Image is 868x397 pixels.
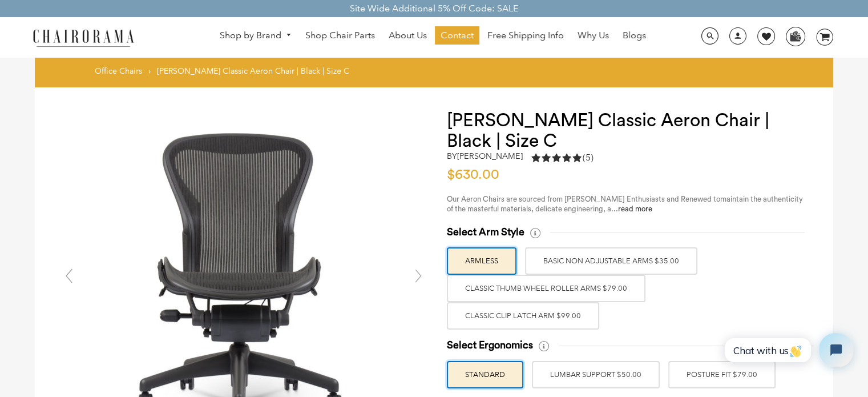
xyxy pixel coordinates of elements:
[157,66,349,76] span: [PERSON_NAME] Classic Aeron Chair | Black | Size C
[447,339,533,352] span: Select Ergonomics
[383,26,433,45] a: About Us
[623,30,646,42] span: Blogs
[531,151,594,167] a: 5.0 rating (5 votes)
[578,30,609,42] span: Why Us
[572,26,615,45] a: Why Us
[531,151,594,164] div: 5.0 rating (5 votes)
[447,302,599,330] label: Classic Clip Latch Arm $99.00
[189,26,677,47] nav: DesktopNavigation
[447,195,720,203] span: Our Aeron Chairs are sourced from [PERSON_NAME] Enthusiasts and Renewed to
[435,26,479,45] a: Contact
[447,151,523,161] h2: by
[447,168,499,182] span: $630.00
[300,26,381,45] a: Shop Chair Parts
[441,30,474,42] span: Contact
[72,275,415,286] a: Herman Miller Classic Aeron Chair | Black | Size C - chairorama
[26,27,140,47] img: chairorama
[618,205,652,212] a: read more
[148,66,151,76] span: ›
[447,361,523,388] label: STANDARD
[95,66,142,76] a: Office Chairs
[786,27,804,45] img: WhatsApp_Image_2024-07-12_at_16.23.01.webp
[532,361,660,388] label: LUMBAR SUPPORT $50.00
[583,152,594,164] span: (5)
[712,323,863,377] iframe: Tidio Chat
[95,66,353,82] nav: breadcrumbs
[447,226,524,239] span: Select Arm Style
[482,26,570,45] a: Free Shipping Info
[214,27,297,45] a: Shop by Brand
[617,26,652,45] a: Blogs
[447,247,516,275] label: ARMLESS
[389,30,427,42] span: About Us
[305,30,375,42] span: Shop Chair Parts
[668,361,776,388] label: POSTURE FIT $79.00
[525,247,697,275] label: BASIC NON ADJUSTABLE ARMS $35.00
[447,275,645,302] label: Classic Thumb Wheel Roller Arms $79.00
[447,110,810,151] h1: [PERSON_NAME] Classic Aeron Chair | Black | Size C
[487,30,564,42] span: Free Shipping Info
[457,151,523,161] a: [PERSON_NAME]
